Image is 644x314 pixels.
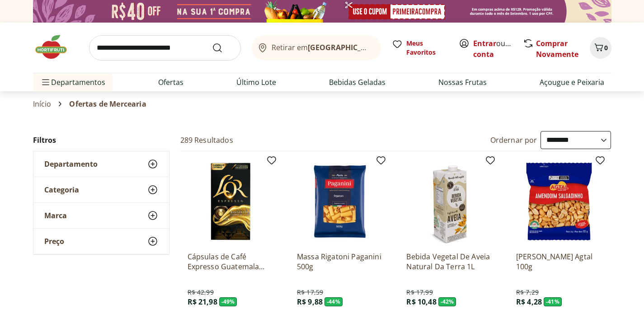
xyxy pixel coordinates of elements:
[473,38,513,60] span: ou
[89,35,241,61] input: search
[33,229,169,254] button: Preço
[188,159,273,244] img: Cápsulas de Café Expresso Guatemala L'OR 52g
[40,71,105,93] span: Departamentos
[219,297,237,306] span: - 49 %
[33,33,78,61] img: Hortifruti
[540,77,604,88] a: Açougue e Peixaria
[180,135,233,145] h2: 289 Resultados
[33,203,169,228] button: Marca
[33,100,52,108] a: Início
[44,211,67,220] span: Marca
[33,131,169,149] h2: Filtros
[516,252,602,272] a: [PERSON_NAME] Agtal 100g
[406,288,432,297] span: R$ 17,99
[33,151,169,177] button: Departamento
[252,35,381,61] button: Retirar em[GEOGRAPHIC_DATA]/[GEOGRAPHIC_DATA]
[438,297,456,306] span: - 42 %
[406,297,436,307] span: R$ 10,48
[536,38,578,59] a: Comprar Novamente
[44,237,64,246] span: Preço
[297,252,383,272] a: Massa Rigatoni Paganini 500g
[473,38,523,59] a: Criar conta
[297,159,383,244] img: Massa Rigatoni Paganini 500g
[272,43,371,52] span: Retirar em
[33,177,169,202] button: Categoria
[438,77,487,88] a: Nossas Frutas
[44,159,98,169] span: Departamento
[406,252,492,272] a: Bebida Vegetal De Aveia Natural Da Terra 1L
[590,37,611,59] button: Carrinho
[158,77,183,88] a: Ofertas
[392,39,448,57] a: Meus Favoritos
[308,42,460,52] b: [GEOGRAPHIC_DATA]/[GEOGRAPHIC_DATA]
[406,39,448,57] span: Meus Favoritos
[297,288,323,297] span: R$ 17,59
[544,297,562,306] span: - 41 %
[40,71,51,93] button: Menu
[188,297,217,307] span: R$ 21,98
[188,252,273,272] a: Cápsulas de Café Expresso Guatemala L'OR 52g
[212,42,234,53] button: Submit Search
[188,288,214,297] span: R$ 42,99
[516,159,602,244] img: Amendoim Salgadinho Agtal 100g
[324,297,343,306] span: - 44 %
[490,135,537,145] label: Ordernar por
[297,297,323,307] span: R$ 9,88
[604,43,608,52] span: 0
[516,297,542,307] span: R$ 4,28
[69,100,146,108] span: Ofertas de Mercearia
[473,38,496,48] a: Entrar
[329,77,385,88] a: Bebidas Geladas
[406,159,492,244] img: Bebida Vegetal De Aveia Natural Da Terra 1L
[44,185,79,194] span: Categoria
[516,288,539,297] span: R$ 7,29
[236,77,276,88] a: Último Lote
